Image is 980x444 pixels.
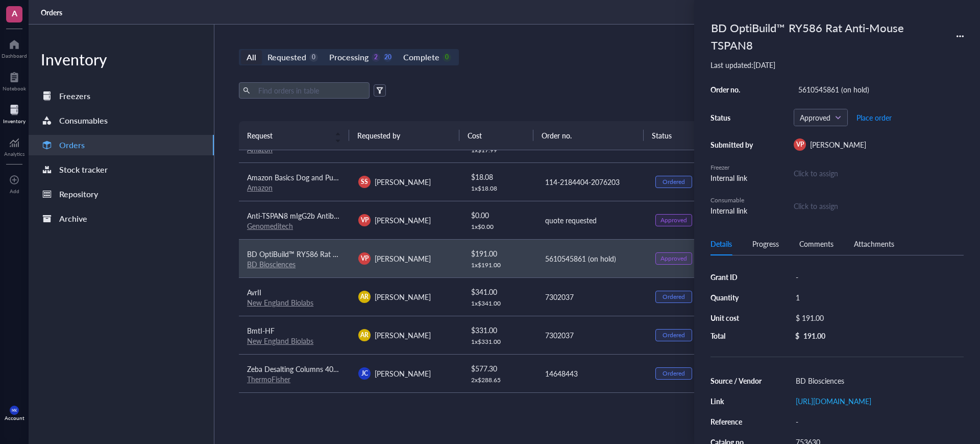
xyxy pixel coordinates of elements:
div: Progress [752,238,779,249]
div: 114-2184404-2076203 [545,176,639,188]
div: Comments [799,238,834,249]
span: JC [361,369,368,378]
div: Order no. [710,85,756,94]
div: Orders [59,138,85,152]
div: Total [710,331,763,340]
div: Submitted by [710,140,756,149]
div: Ordered [663,293,685,301]
div: Approved [660,216,687,224]
div: Freezers [59,89,90,103]
div: - [791,270,964,284]
div: Ordered [663,331,685,339]
div: 2 [372,53,380,62]
a: Freezers [29,86,214,106]
th: Requested by [349,121,459,150]
div: Click to assign [794,200,964,212]
div: $ [795,331,799,340]
a: Amazon [247,182,273,193]
div: Stock tracker [59,162,108,177]
span: [PERSON_NAME] [810,139,866,150]
div: Consumable [710,196,756,205]
a: Orders [41,8,64,17]
a: Archive [29,208,214,229]
div: $ 577.30 [471,363,528,374]
div: Unit cost [710,313,763,322]
div: Archive [59,212,87,226]
div: Status [710,113,756,122]
div: 1 x $ 18.08 [471,184,528,193]
td: 7302037 [536,316,647,354]
div: segmented control [239,49,459,65]
span: [PERSON_NAME] [375,215,431,225]
div: Ordered [663,369,685,378]
div: All [247,50,256,64]
div: Attachments [854,238,894,249]
span: AR [360,292,369,301]
div: Click to assign [794,168,964,179]
a: [URL][DOMAIN_NAME] [796,396,871,406]
div: Approved [660,254,687,263]
div: Internal link [710,172,756,183]
span: AR [360,331,369,340]
div: Processing [329,50,369,64]
a: Repository [29,184,214,204]
span: [PERSON_NAME] [375,253,431,264]
div: Requested [267,50,306,64]
span: BmtI-HF [247,325,275,336]
span: [PERSON_NAME] [375,368,431,379]
td: 3036017720 [536,392,647,431]
div: Link [710,396,763,406]
div: 1 [791,290,964,305]
a: Stock tracker [29,159,214,180]
div: $ 191.00 [471,248,528,259]
div: 1 x $ 341.00 [471,299,528,308]
button: Place order [856,109,892,126]
div: Reference [710,417,763,426]
div: 5610545861 (on hold) [545,253,639,264]
div: Quantity [710,293,763,302]
span: MK [12,408,17,412]
div: Grant ID [710,272,763,282]
div: $ 341.00 [471,286,528,297]
span: VP [796,140,804,149]
a: Genomeditech [247,221,293,231]
span: Request [247,130,329,141]
div: 1 x $ 191.00 [471,261,528,269]
div: Inventory [3,118,26,124]
a: New England Biolabs [247,336,313,346]
div: 0 [309,53,318,62]
td: 5610545861 (on hold) [536,239,647,277]
div: $ 0.00 [471,209,528,221]
div: 2 x $ 288.65 [471,376,528,384]
div: 1 x $ 0.00 [471,223,528,231]
span: Place order [856,113,892,122]
a: Inventory [3,102,26,124]
th: Order no. [533,121,644,150]
a: BD Biosciences [247,259,296,269]
span: AvrII [247,287,261,297]
div: 191.00 [803,331,825,340]
span: Zeba Desalting Columns 40K MWCO 10 mL [247,364,386,374]
span: Approved [800,113,840,122]
div: 20 [383,53,392,62]
td: 7302037 [536,277,647,316]
div: Repository [59,187,98,201]
span: Anti-TSPAN8 mIgG2b Antibody(Ts29.2) [247,211,370,221]
a: New England Biolabs [247,297,313,308]
div: 1 x $ 331.00 [471,338,528,346]
div: Inventory [29,49,214,69]
td: 114-2184404-2076203 [536,162,647,201]
span: VP [361,216,369,225]
div: Internal link [710,205,756,216]
a: Notebook [3,69,26,91]
input: Find orders in table [254,83,365,98]
div: 0 [443,53,451,62]
span: [PERSON_NAME] [375,330,431,340]
span: SS [361,177,368,186]
td: quote requested [536,201,647,239]
a: Analytics [4,134,24,157]
span: A [12,7,17,19]
div: $ 191.00 [791,311,960,325]
div: 7302037 [545,291,639,302]
th: Cost [459,121,533,150]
